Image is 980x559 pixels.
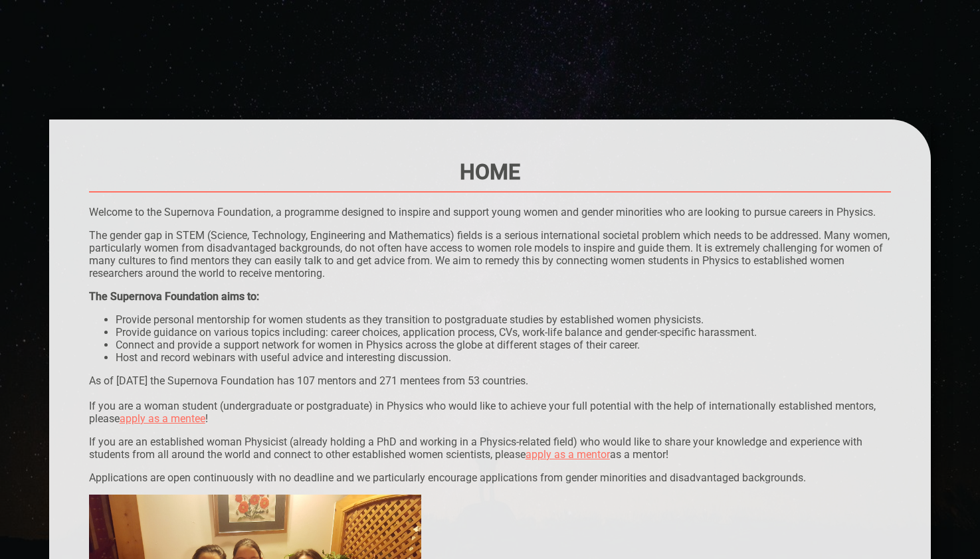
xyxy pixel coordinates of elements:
li: Connect and provide a support network for women in Physics across the globe at different stages o... [116,339,892,351]
a: apply as a mentee [120,412,205,425]
p: As of [DATE] the Supernova Foundation has 107 mentors and 271 mentees from 53 countries. If you a... [89,374,892,425]
li: Provide personal mentorship for women students as they transition to postgraduate studies by esta... [116,313,892,326]
p: Welcome to the Supernova Foundation, a programme designed to inspire and support young women and ... [89,206,892,218]
li: Provide guidance on various topics including: career choices, application process, CVs, work-life... [116,326,892,339]
h1: Home [89,159,892,185]
li: Host and record webinars with useful advice and interesting discussion. [116,351,892,364]
p: Applications are open continuously with no deadline and we particularly encourage applications fr... [89,471,892,484]
a: apply as a mentor [526,448,610,461]
p: The gender gap in STEM (Science, Technology, Engineering and Mathematics) fields is a serious int... [89,229,892,279]
div: The Supernova Foundation aims to: [89,290,892,303]
p: If you are an established woman Physicist (already holding a PhD and working in a Physics-related... [89,436,892,461]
